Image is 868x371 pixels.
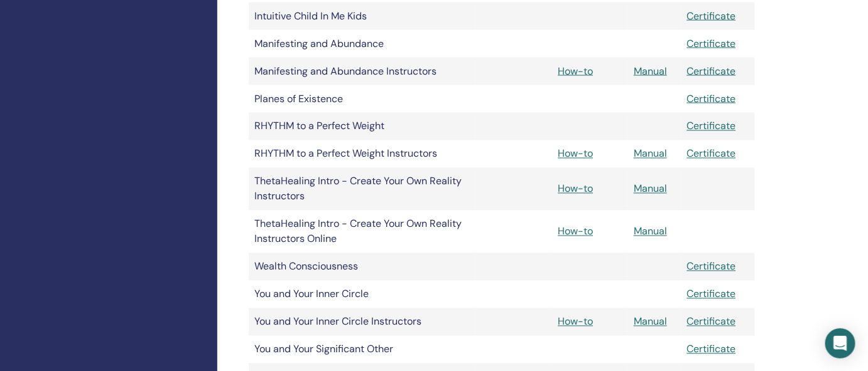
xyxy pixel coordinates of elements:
[249,336,475,363] td: You and Your Significant Other
[687,65,736,78] a: Certificate
[249,253,475,281] td: Wealth Consciousness
[687,260,736,273] a: Certificate
[558,147,593,160] a: How-to
[249,3,475,30] td: Intuitive Child In Me Kids
[634,225,667,238] a: Manual
[687,92,736,105] a: Certificate
[558,225,593,238] a: How-to
[687,37,736,50] a: Certificate
[249,58,475,85] td: Manifesting and Abundance Instructors
[249,30,475,58] td: Manifesting and Abundance
[558,182,593,196] a: How-to
[249,113,475,140] td: RHYTHM to a Perfect Weight
[249,85,475,113] td: Planes of Existence
[687,147,736,160] a: Certificate
[634,182,667,196] a: Manual
[687,9,736,23] a: Certificate
[687,315,736,328] a: Certificate
[249,308,475,336] td: You and Your Inner Circle Instructors
[687,120,736,133] a: Certificate
[687,343,736,356] a: Certificate
[634,315,667,328] a: Manual
[687,288,736,301] a: Certificate
[249,281,475,308] td: You and Your Inner Circle
[634,147,667,160] a: Manual
[249,168,475,211] td: ThetaHealing Intro - Create Your Own Reality Instructors
[634,65,667,78] a: Manual
[249,140,475,168] td: RHYTHM to a Perfect Weight Instructors
[558,315,593,328] a: How-to
[249,211,475,253] td: ThetaHealing Intro - Create Your Own Reality Instructors Online
[558,65,593,78] a: How-to
[825,328,855,358] div: Open Intercom Messenger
